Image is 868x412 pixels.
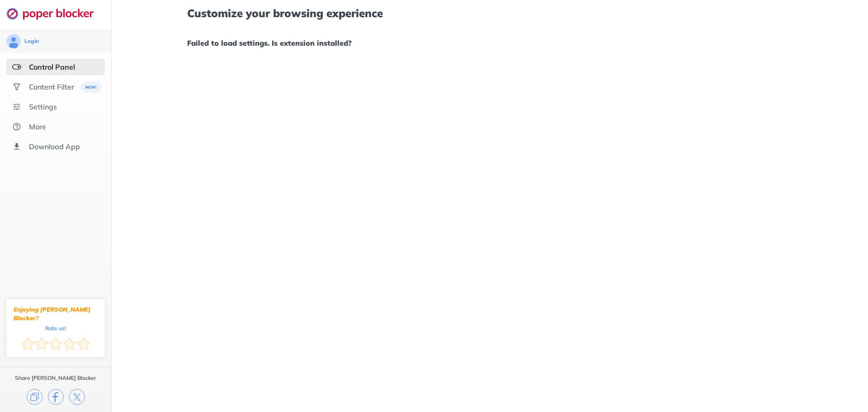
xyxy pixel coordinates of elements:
[187,7,792,19] h1: Customize your browsing experience
[14,305,98,322] div: Enjoying [PERSON_NAME] Blocker?
[29,102,57,111] div: Settings
[29,82,74,91] div: Content Filter
[12,122,21,131] img: about.svg
[15,374,96,382] div: Share [PERSON_NAME] Blocker
[12,82,21,91] img: social.svg
[69,389,85,405] img: x.svg
[29,62,75,71] div: Control Panel
[12,102,21,111] img: settings.svg
[6,7,104,20] img: logo-webpage.svg
[29,122,46,131] div: More
[12,142,21,151] img: download-app.svg
[12,62,21,71] img: features-selected.svg
[48,389,64,405] img: facebook.svg
[29,142,80,151] div: Download App
[27,389,42,405] img: copy.svg
[6,34,21,48] img: avatar.svg
[187,37,792,49] h1: Failed to load settings. Is extension installed?
[45,326,66,330] div: Rate us!
[24,38,39,45] div: Login
[80,81,102,93] img: menuBanner.svg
